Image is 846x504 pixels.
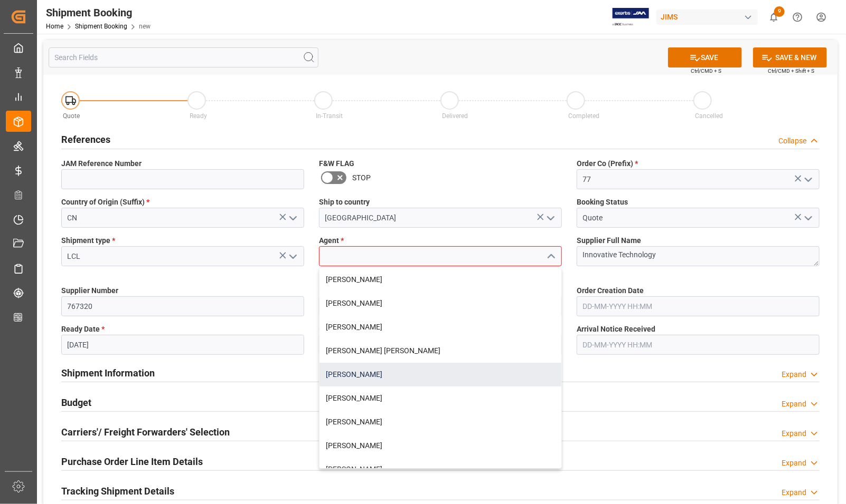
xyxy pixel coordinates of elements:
h2: Carriers'/ Freight Forwarders' Selection [61,425,230,439]
div: Collapse [778,135,806,147]
span: JAM Reference Number [61,158,142,169]
span: Ship to country [319,197,370,208]
button: Help Center [786,5,810,29]
button: open menu [285,248,300,265]
span: Ready [190,112,207,120]
button: SAVE [668,47,742,67]
a: Shipment Booking [75,23,127,30]
div: Expand [782,487,806,498]
span: Completed [569,112,600,120]
div: [PERSON_NAME] [319,315,561,339]
button: open menu [800,210,816,226]
div: Shipment Booking [46,5,151,21]
span: Quote [63,112,80,120]
div: [PERSON_NAME] [PERSON_NAME] [319,339,561,363]
span: Ctrl/CMD + Shift + S [768,67,814,75]
input: DD-MM-YYYY HH:MM [577,335,820,355]
div: [PERSON_NAME] [319,458,561,481]
div: [PERSON_NAME] [319,386,561,410]
button: open menu [285,210,300,226]
div: JIMS [656,9,758,25]
h2: Tracking Shipment Details [61,484,174,498]
span: Country of Origin (Suffix) [61,197,149,208]
button: close menu [542,248,558,265]
a: Home [46,23,63,30]
img: Exertis%20JAM%20-%20Email%20Logo.jpg_1722504956.jpg [613,8,649,26]
span: Supplier Number [61,285,118,296]
span: Delivered [442,112,468,120]
span: Supplier Full Name [577,235,641,246]
button: SAVE & NEW [753,47,827,67]
div: Expand [782,369,806,380]
span: F&W FLAG [319,158,354,169]
input: Search Fields [49,47,318,67]
button: open menu [800,171,816,188]
span: Shipment type [61,235,115,246]
div: [PERSON_NAME] [319,268,561,292]
textarea: Innovative Technology [577,246,820,266]
div: [PERSON_NAME] [319,363,561,386]
div: Expand [782,458,806,469]
span: STOP [352,172,371,183]
span: Arrival Notice Received [577,324,655,335]
input: Type to search/select [61,208,304,228]
h2: Budget [61,395,91,410]
span: Order Creation Date [577,285,644,296]
div: [PERSON_NAME] [319,292,561,315]
span: Ready Date [61,324,105,335]
h2: Purchase Order Line Item Details [61,454,203,469]
h2: Shipment Information [61,366,155,380]
span: Agent [319,235,344,246]
span: Cancelled [695,112,723,120]
span: Order Co (Prefix) [577,158,638,169]
h2: References [61,132,110,147]
span: Booking Status [577,197,628,208]
div: Expand [782,399,806,410]
button: JIMS [656,7,762,27]
input: DD-MM-YYYY [61,335,304,355]
div: [PERSON_NAME] [319,410,561,434]
span: 9 [774,6,785,17]
div: Expand [782,428,806,439]
span: Ctrl/CMD + S [691,67,721,75]
div: [PERSON_NAME] [319,434,561,458]
button: show 9 new notifications [762,5,786,29]
button: open menu [542,210,558,226]
span: In-Transit [316,112,343,120]
input: DD-MM-YYYY HH:MM [577,296,820,316]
